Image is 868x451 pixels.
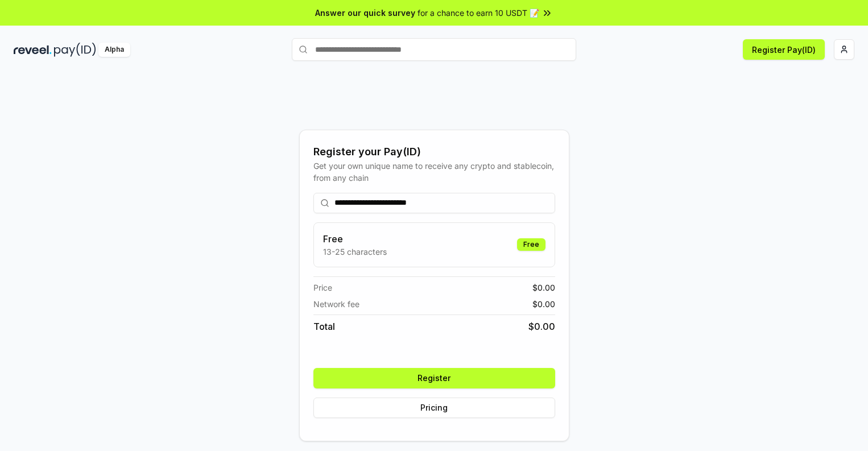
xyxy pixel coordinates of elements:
[528,320,555,333] span: $ 0.00
[313,368,555,388] button: Register
[313,282,332,293] span: Price
[313,398,555,418] button: Pricing
[313,320,335,333] span: Total
[532,282,555,293] span: $ 0.00
[54,43,96,57] img: pay_id
[313,144,555,160] div: Register your Pay(ID)
[418,7,539,19] span: for a chance to earn 10 USDT 📝
[313,160,555,184] div: Get your own unique name to receive any crypto and stablecoin, from any chain
[532,298,555,310] span: $ 0.00
[517,238,545,251] div: Free
[98,43,130,57] div: Alpha
[323,232,387,246] h3: Free
[323,246,387,258] p: 13-25 characters
[313,298,359,310] span: Network fee
[315,7,415,19] span: Answer our quick survey
[743,39,825,60] button: Register Pay(ID)
[14,43,52,57] img: reveel_dark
